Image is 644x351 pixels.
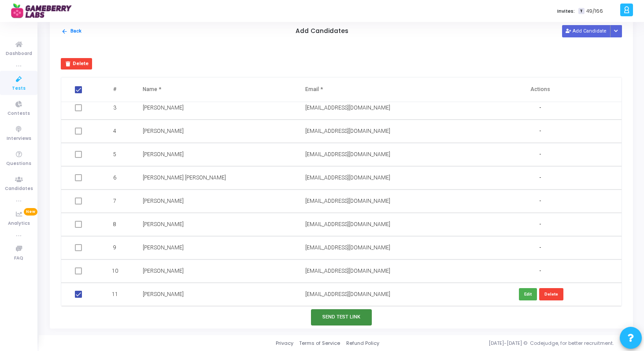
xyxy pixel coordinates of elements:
[562,25,611,37] button: Add Candidate
[296,77,459,102] th: Email *
[61,28,68,35] mat-icon: arrow_back
[379,340,633,347] div: [DATE]-[DATE] © Codejudge, for better recruitment.
[539,197,541,205] span: -
[112,267,118,275] span: 10
[143,105,184,111] span: [PERSON_NAME]
[113,244,116,252] span: 9
[305,268,390,274] span: [EMAIL_ADDRESS][DOMAIN_NAME]
[539,244,541,252] span: -
[24,208,37,216] span: New
[113,104,116,112] span: 3
[113,127,116,135] span: 4
[97,77,133,102] th: #
[586,7,603,15] span: 49/166
[12,85,26,92] span: Tests
[143,198,184,204] span: [PERSON_NAME]
[7,135,31,143] span: Interviews
[143,268,184,274] span: [PERSON_NAME]
[143,291,184,297] span: [PERSON_NAME]
[305,175,390,181] span: [EMAIL_ADDRESS][DOMAIN_NAME]
[134,77,296,102] th: Name *
[143,221,184,227] span: [PERSON_NAME]
[143,175,226,181] span: [PERSON_NAME] [PERSON_NAME]
[305,105,390,111] span: [EMAIL_ADDRESS][DOMAIN_NAME]
[143,245,184,251] span: [PERSON_NAME]
[578,8,584,15] span: T
[305,245,390,251] span: [EMAIL_ADDRESS][DOMAIN_NAME]
[539,151,541,158] span: -
[539,174,541,182] span: -
[61,27,82,36] button: Back
[61,58,92,69] button: Delete
[7,110,30,117] span: Contests
[539,267,541,275] span: -
[305,221,390,227] span: [EMAIL_ADDRESS][DOMAIN_NAME]
[113,220,116,228] span: 8
[113,174,116,182] span: 6
[113,150,116,158] span: 5
[311,309,372,325] button: Send Test Link
[143,128,184,134] span: [PERSON_NAME]
[539,221,541,228] span: -
[14,255,23,262] span: FAQ
[539,288,563,300] button: Delete
[143,151,184,157] span: [PERSON_NAME]
[11,2,77,20] img: logo
[299,340,340,347] a: Terms of Service
[610,25,622,37] div: Button group with nested dropdown
[8,220,30,227] span: Analytics
[6,50,32,58] span: Dashboard
[539,128,541,135] span: -
[346,340,379,347] a: Refund Policy
[296,28,348,35] h5: Add Candidates
[305,291,390,297] span: [EMAIL_ADDRESS][DOMAIN_NAME]
[557,7,575,15] label: Invites:
[276,340,293,347] a: Privacy
[305,128,390,134] span: [EMAIL_ADDRESS][DOMAIN_NAME]
[5,185,33,193] span: Candidates
[539,104,541,112] span: -
[113,197,116,205] span: 7
[6,160,31,168] span: Questions
[305,151,390,157] span: [EMAIL_ADDRESS][DOMAIN_NAME]
[519,288,537,300] button: Edit
[305,198,390,204] span: [EMAIL_ADDRESS][DOMAIN_NAME]
[459,77,622,102] th: Actions
[112,290,118,298] span: 11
